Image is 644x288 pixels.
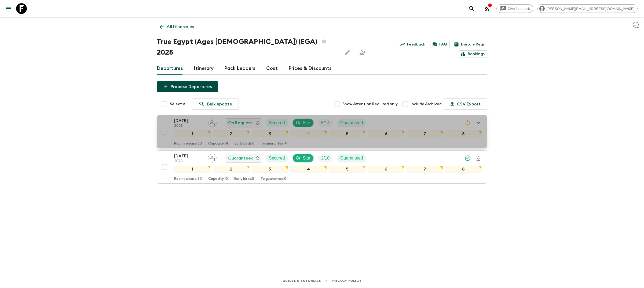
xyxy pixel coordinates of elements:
[269,120,285,126] p: Secured
[174,177,202,181] p: Room release: 30
[266,154,288,162] div: Secured
[505,7,533,11] span: Give feedback
[213,166,249,173] div: 2
[174,118,204,124] p: [DATE]
[290,130,327,137] div: 4
[157,150,487,184] button: [DATE]2025Assign pack leaderGuaranteedSecuredOn SiteTrip FillGuaranteed12345678Room release:30Cap...
[3,3,14,14] button: menu
[157,36,338,58] h1: True Egypt (Ages [DEMOGRAPHIC_DATA]) (EGA) 2025
[464,155,471,161] svg: Synced Successfully
[321,120,330,126] p: 5 / 14
[192,98,239,110] a: Bulk update
[357,47,368,58] span: Share this itinerary
[234,177,254,181] p: Early birds: 0
[411,101,442,107] span: Include Archived
[208,177,228,181] p: Capacity: 10
[321,155,330,161] p: 2 / 10
[266,119,288,127] div: Secured
[292,119,314,127] div: On Site
[235,142,254,146] p: Early birds: 0
[459,50,487,58] a: Bookings
[174,166,211,173] div: 1
[252,166,288,173] div: 3
[224,62,255,75] a: Pack Leaders
[208,142,228,146] p: Capacity: 14
[445,166,482,173] div: 8
[228,120,252,126] p: On Request
[290,166,327,173] div: 4
[318,119,333,127] div: Trip Fill
[288,62,332,75] a: Prices & Discounts
[174,124,204,128] p: 2025
[266,62,278,75] a: Cost
[292,154,314,162] div: On Site
[329,130,365,137] div: 5
[407,166,443,173] div: 7
[407,130,443,137] div: 7
[157,115,487,148] button: [DATE]2025Assign pack leaderOn RequestSecuredOn SiteTrip FillGuaranteed12345678Room release:30Cap...
[269,155,285,161] p: Secured
[157,62,183,75] a: Departures
[368,166,404,173] div: 6
[544,7,637,11] span: [PERSON_NAME][EMAIL_ADDRESS][DOMAIN_NAME]
[296,120,310,126] p: On Site
[261,177,286,181] p: To guarantee: 0
[444,98,487,110] button: CSV Export
[466,3,477,14] button: search adventures
[342,47,353,58] button: Edit this itinerary
[496,4,533,13] a: Give feedback
[452,41,487,48] a: Dietary Reqs
[318,154,333,162] div: Trip Fill
[207,101,232,107] p: Bulk update
[332,278,361,284] a: Privacy Policy
[208,155,217,160] span: Assign pack leader
[252,130,288,137] div: 3
[174,153,204,159] p: [DATE]
[228,155,254,161] p: Guaranteed
[398,41,428,48] a: Feedback
[261,142,287,146] p: To guarantee: 4
[157,21,197,32] a: All itineraries
[464,120,471,126] svg: Sync Required - Changes detected
[174,130,211,137] div: 1
[329,166,365,173] div: 5
[475,155,482,162] svg: Download Onboarding
[342,101,398,107] span: Show Attention Required only
[194,62,214,75] a: Itinerary
[208,120,217,124] span: Assign pack leader
[296,155,310,161] p: On Site
[430,41,450,48] a: FAQ
[340,155,363,161] p: Guaranteed
[368,130,404,137] div: 6
[445,130,482,137] div: 8
[174,142,202,146] p: Room release: 30
[475,120,482,126] svg: Download Onboarding
[283,278,321,284] a: Guides & Tutorials
[157,81,218,92] button: Propose Departures
[213,130,249,137] div: 2
[170,101,188,107] span: Select All
[167,24,194,30] p: All itineraries
[537,4,638,13] div: [PERSON_NAME][EMAIL_ADDRESS][DOMAIN_NAME]
[174,159,204,164] p: 2025
[340,120,363,126] p: Guaranteed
